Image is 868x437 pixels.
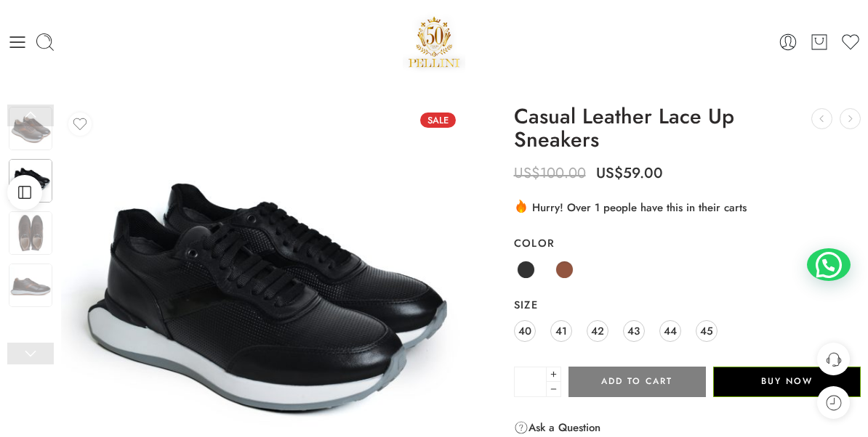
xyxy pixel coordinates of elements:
span: 45 [700,321,713,340]
label: Color [514,236,861,250]
span: US$ [514,163,540,184]
span: 41 [555,321,567,340]
img: CASUAL-LEATHER-LACE-UP-SNEAKERS-scaled-1.jpg [9,107,52,150]
img: CASUAL-LEATHER-LACE-UP-SNEAKERS-scaled-1.jpg [9,264,52,307]
a: 41 [550,320,572,342]
span: Sale [420,113,456,128]
a: 45 [696,320,718,342]
a: Cart [809,32,829,52]
button: Add to cart [568,367,707,397]
a: Login / Register [778,32,798,52]
a: 44 [659,320,681,342]
span: 40 [518,321,531,340]
label: Size [514,298,861,312]
span: 43 [627,321,640,340]
h1: Casual Leather Lace Up Sneakers [514,105,861,151]
span: US$ [596,163,623,184]
img: CASUAL-LEATHER-LACE-UP-SNEAKERS-scaled-1.jpg [9,211,52,255]
div: Hurry! Over 1 people have this in their carts [514,198,861,216]
a: Wishlist [840,32,861,52]
input: Product quantity [514,367,547,397]
bdi: 100.00 [514,163,586,184]
button: Buy Now [713,367,861,397]
a: 40 [514,320,536,342]
a: Ask a Question [514,419,600,436]
span: 42 [591,321,604,340]
img: Pellini [403,11,465,73]
img: CASUAL-LEATHER-LACE-UP-SNEAKERS-scaled-1.jpg [9,159,52,203]
bdi: 59.00 [596,163,663,184]
span: 44 [664,321,677,340]
a: 43 [623,320,645,342]
a: 42 [587,320,608,342]
a: Pellini - [403,11,465,73]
